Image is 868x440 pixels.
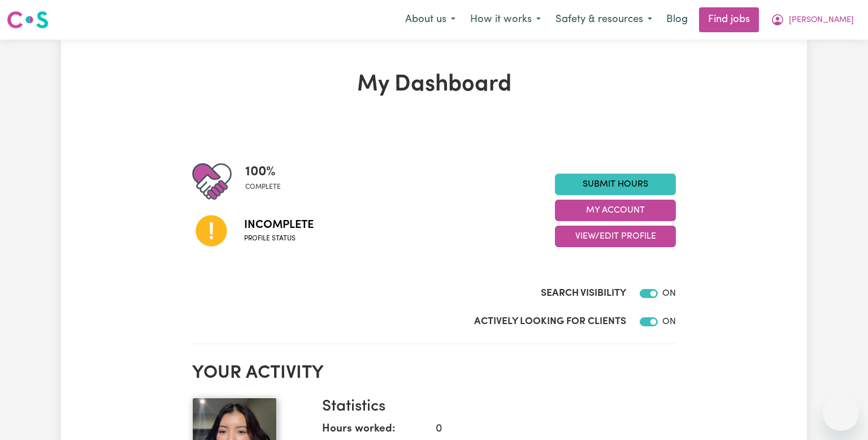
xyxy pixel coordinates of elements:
h1: My Dashboard [192,71,676,98]
a: Blog [659,7,695,32]
img: Careseekers logo [7,10,49,30]
a: Careseekers logo [7,7,49,33]
h2: Your activity [192,363,676,384]
a: Submit Hours [555,174,676,195]
iframe: Button to launch messaging window [823,395,859,431]
button: My Account [555,200,676,221]
button: View/Edit Profile [555,226,676,247]
span: complete [245,182,281,192]
a: Find jobs [699,7,759,32]
span: ON [662,289,676,298]
button: Safety & resources [548,8,659,32]
label: Actively Looking for Clients [474,314,626,329]
dd: 0 [427,421,667,438]
span: [PERSON_NAME] [789,14,854,27]
span: Profile status [244,234,314,244]
button: About us [398,8,463,32]
button: How it works [463,8,548,32]
button: My Account [763,8,861,32]
div: Profile completeness: 100% [245,162,290,201]
span: ON [662,317,676,326]
span: Incomplete [244,217,314,234]
span: 100 % [245,162,281,182]
h3: Statistics [322,398,667,417]
label: Search Visibility [541,286,626,301]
